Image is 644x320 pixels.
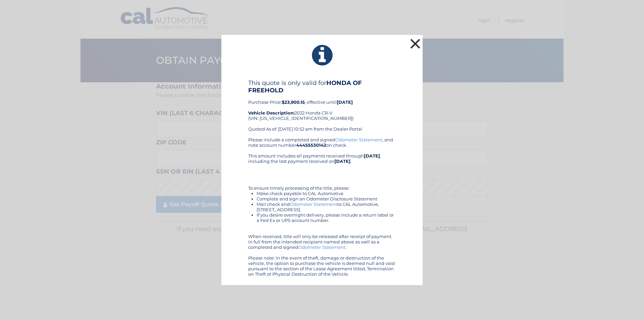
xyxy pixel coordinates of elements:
[248,79,396,94] h4: This quote is only valid for
[290,201,337,207] a: Odometer Statement
[248,137,396,277] div: Please include a completed and signed , and note account number on check. This amount includes al...
[248,79,396,137] div: Purchase Price: , effective until 2022 Honda CR-V (VIN: [US_VEHICLE_IDENTIFICATION_NUMBER]) Quote...
[298,244,345,250] a: Odometer Statement
[337,99,353,105] b: [DATE]
[282,99,305,105] b: $23,900.15
[296,142,326,148] b: 44455530142
[335,137,382,142] a: Odometer Statement
[409,37,422,50] button: ×
[364,153,380,158] b: [DATE]
[248,79,362,94] b: HONDA OF FREEHOLD
[257,212,396,223] li: If you desire overnight delivery, please include a return label or a Fed Ex or UPS account number.
[248,110,294,116] strong: Vehicle Description:
[257,191,396,196] li: Make check payable to CAL Automotive
[334,158,351,164] b: [DATE]
[257,201,396,212] li: Mail check and to CAL Automotive, [STREET_ADDRESS]
[257,196,396,201] li: Complete and sign an Odometer Disclosure Statement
